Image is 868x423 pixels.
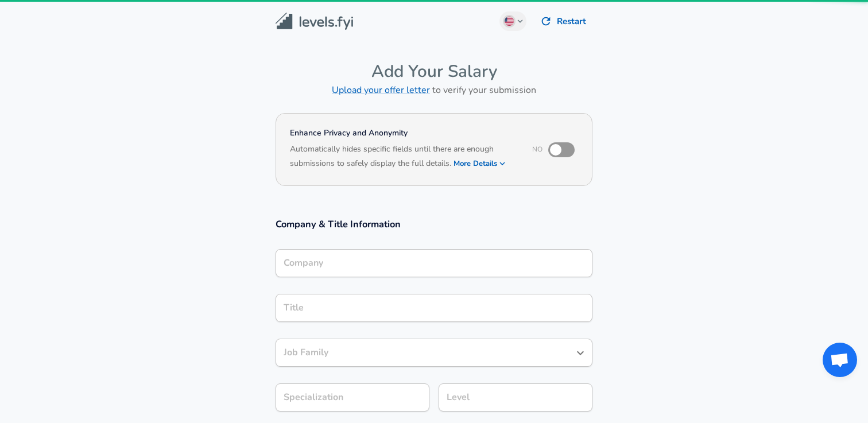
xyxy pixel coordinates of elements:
[276,13,353,30] img: Levels.fyi
[276,82,592,98] h6: to verify your submission
[276,383,429,412] input: Specialization
[444,389,587,406] input: L3
[281,344,570,362] input: Software Engineer
[499,11,527,31] button: English (US)
[505,17,514,26] img: English (US)
[454,156,506,172] button: More Details
[276,218,592,231] h3: Company & Title Information
[532,145,542,154] span: No
[290,143,517,172] h6: Automatically hides specific fields until there are enough submissions to safely display the full...
[572,345,588,361] button: Open
[823,343,857,377] div: Open chat
[281,254,587,272] input: Google
[536,9,592,33] button: Restart
[290,127,517,139] h4: Enhance Privacy and Anonymity
[332,84,430,96] a: Upload your offer letter
[281,299,587,317] input: Software Engineer
[276,61,592,82] h4: Add Your Salary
